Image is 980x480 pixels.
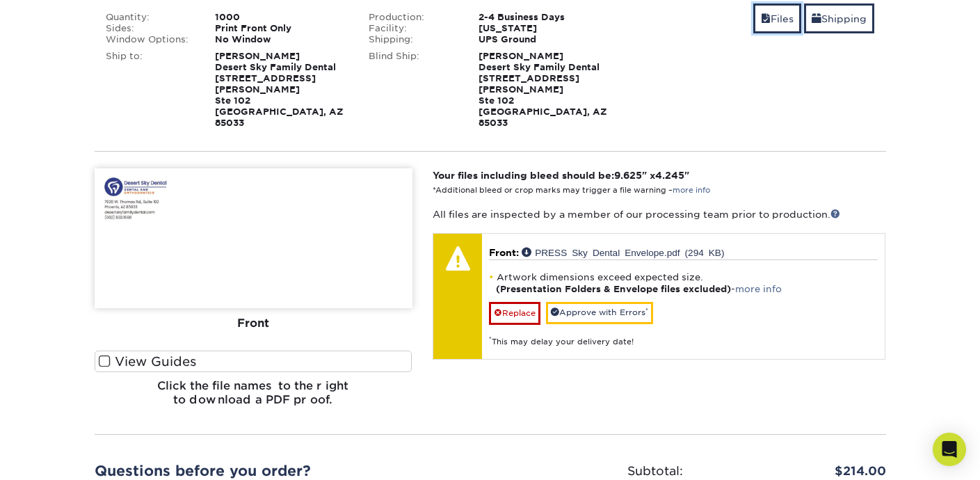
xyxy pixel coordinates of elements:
[761,13,771,24] span: files
[95,12,205,23] div: Quantity:
[468,12,622,23] div: 2-4 Business Days
[95,379,412,417] h6: Click the file names to the right to download a PDF proof.
[735,284,782,294] a: more info
[933,433,966,466] div: Open Intercom Messenger
[95,463,480,479] h2: Questions before you order?
[95,307,412,338] div: Front
[479,51,607,128] strong: [PERSON_NAME] Desert Sky Family Dental [STREET_ADDRESS][PERSON_NAME] Ste 102 [GEOGRAPHIC_DATA], A...
[468,23,622,34] div: [US_STATE]
[95,34,205,45] div: Window Options:
[358,51,468,129] div: Blind Ship:
[468,34,622,45] div: UPS Ground
[95,351,412,372] label: View Guides
[753,3,801,33] a: Files
[489,325,878,348] div: This may delay your delivery date!
[358,23,468,34] div: Facility:
[3,438,118,475] iframe: Google Customer Reviews
[496,284,731,294] strong: (Presentation Folders & Envelope files excluded)
[433,207,885,221] p: All files are inspected by a member of our processing team prior to production.
[215,51,344,128] strong: [PERSON_NAME] Desert Sky Family Dental [STREET_ADDRESS][PERSON_NAME] Ste 102 [GEOGRAPHIC_DATA], A...
[95,23,205,34] div: Sides:
[358,34,468,45] div: Shipping:
[522,247,724,257] a: PRESS Sky Dental Envelope.pdf (294 KB)
[433,170,689,181] strong: Your files including bleed should be: " x "
[358,12,468,23] div: Production:
[614,170,642,181] span: 9.625
[204,34,358,45] div: No Window
[95,51,205,129] div: Ship to:
[489,247,519,258] span: Front:
[204,12,358,23] div: 1000
[546,302,653,323] a: Approve with Errors*
[804,3,874,33] a: Shipping
[812,13,821,24] span: shipping
[433,186,710,195] small: *Additional bleed or crop marks may trigger a file warning –
[489,302,540,324] a: Replace
[204,23,358,34] div: Print Front Only
[655,170,684,181] span: 4.245
[489,271,878,295] li: Artwork dimensions exceed expected size. -
[673,186,710,195] a: more info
